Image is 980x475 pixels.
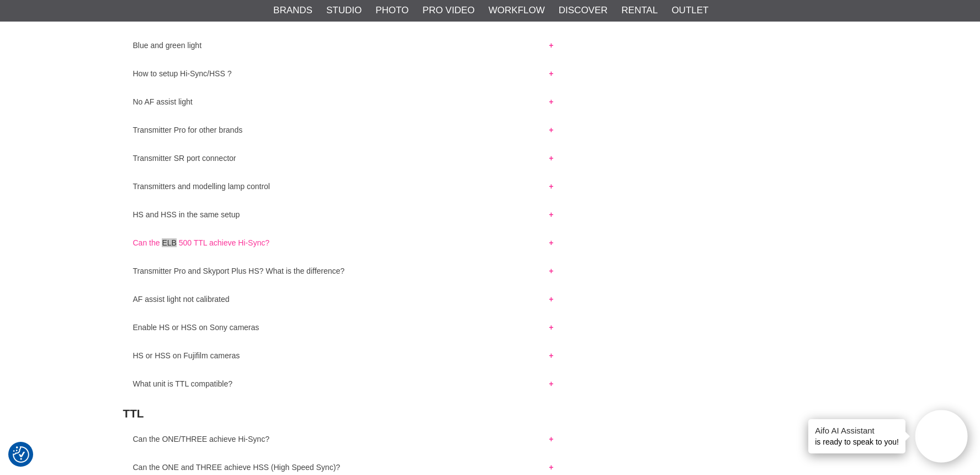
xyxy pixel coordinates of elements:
[622,3,658,18] a: Rental
[123,233,564,247] button: Can the ELB 500 TTL achieve Hi-Sync?
[671,3,708,18] a: Outlet
[559,3,608,18] a: Discover
[375,3,409,18] a: Photo
[123,457,564,472] button: Can the ONE and THREE achieve HSS (High Speed Sync)?
[123,35,564,50] button: Blue and green light
[13,446,29,463] img: Revisit consent button
[123,374,564,388] button: What unit is TTL compatible?
[815,425,899,436] h4: Aifo AI Assistant
[123,148,564,163] button: Transmitter SR port connector
[123,406,857,422] h2: TTL
[13,445,29,464] button: Consent Preferences
[123,205,564,219] button: HS and HSS in the same setup
[123,261,564,275] button: Transmitter Pro and Skyport Plus HS? What is the difference?
[123,120,564,134] button: Transmitter Pro for other brands
[123,289,564,304] button: AF assist light not calibrated
[808,419,905,453] div: is ready to speak to you!
[123,346,564,360] button: HS or HSS on Fujifilm cameras
[422,3,474,18] a: Pro Video
[123,317,564,332] button: Enable HS or HSS on Sony cameras
[326,3,362,18] a: Studio
[273,3,312,18] a: Brands
[123,92,564,106] button: No AF assist light
[489,3,545,18] a: Workflow
[123,429,564,443] button: Can the ONE/THREE achieve Hi-Sync?
[123,176,564,191] button: Transmitters and modelling lamp control
[123,64,564,78] button: How to setup Hi-Sync/HSS ?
